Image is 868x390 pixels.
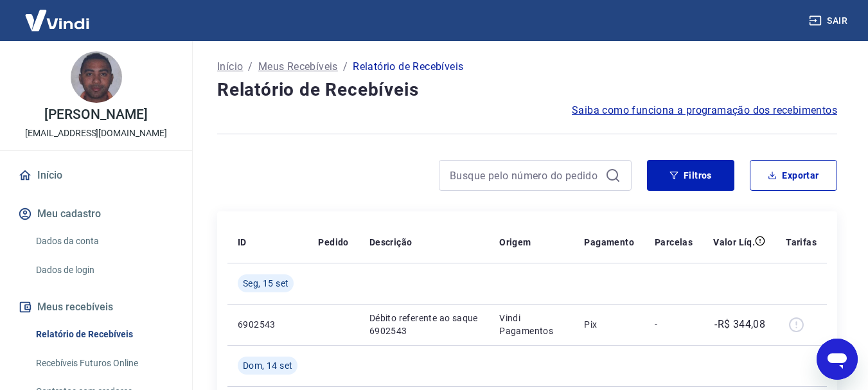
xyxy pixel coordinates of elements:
p: 6902543 [238,318,297,331]
a: Meus Recebíveis [258,59,338,75]
img: b364baf0-585a-4717-963f-4c6cdffdd737.jpeg [71,51,122,103]
button: Exportar [750,160,837,191]
input: Busque pelo número do pedido [450,166,600,185]
p: Pix [584,318,634,331]
p: - [655,318,693,331]
a: Recebíveis Futuros Online [31,350,177,377]
a: Saiba como funciona a programação dos recebimentos [572,103,837,118]
p: Origem [499,236,531,249]
p: Parcelas [655,236,693,249]
p: ID [238,236,247,249]
span: Seg, 15 set [243,277,288,290]
iframe: Botão para abrir a janela de mensagens [817,339,858,380]
p: Valor Líq. [713,236,755,249]
a: Início [217,59,243,75]
button: Meus recebíveis [15,293,177,321]
button: Sair [806,9,853,33]
p: Pedido [318,236,348,249]
a: Início [15,161,177,190]
button: Meu cadastro [15,200,177,228]
p: / [248,59,252,75]
a: Relatório de Recebíveis [31,321,177,348]
button: Filtros [647,160,734,191]
p: Débito referente ao saque 6902543 [369,312,479,337]
a: Dados de login [31,257,177,283]
h4: Relatório de Recebíveis [217,77,837,103]
p: [PERSON_NAME] [44,108,147,121]
p: Relatório de Recebíveis [353,59,463,75]
img: Vindi [15,1,99,40]
p: / [343,59,348,75]
p: Pagamento [584,236,634,249]
p: -R$ 344,08 [714,317,765,332]
p: [EMAIL_ADDRESS][DOMAIN_NAME] [25,127,167,140]
p: Descrição [369,236,412,249]
span: Dom, 14 set [243,359,292,372]
a: Dados da conta [31,228,177,254]
p: Tarifas [786,236,817,249]
p: Vindi Pagamentos [499,312,563,337]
